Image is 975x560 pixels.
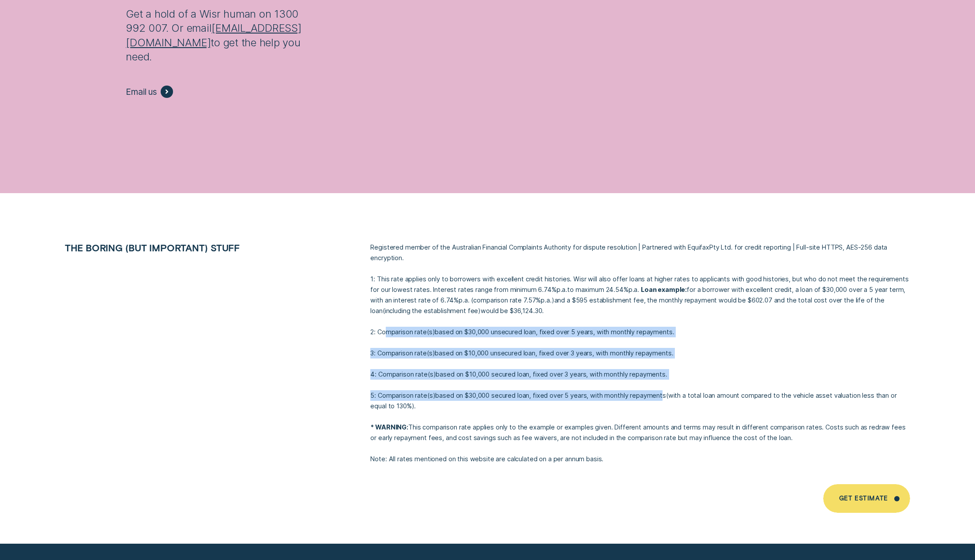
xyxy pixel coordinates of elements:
h2: The boring (but important) stuff [60,242,304,253]
span: ( [427,349,429,357]
span: ) [433,392,436,399]
span: p.a. [629,286,639,293]
span: ) [412,402,414,410]
span: ( [427,392,429,399]
p: 5: Comparison rate s based on $30,000 secured loan, fixed over 5 years, with monthly repayments w... [370,390,910,411]
p: 4: Comparison rate s based on $10,000 secured loan, fixed over 3 years, with monthly repayments. [370,369,910,380]
strong: * WARNING: [370,423,408,431]
span: p.a. [541,296,551,304]
p: 2: Comparison rate s based on $30,000 unsecured loan, fixed over 5 years, with monthly repayments. [370,327,910,337]
span: ) [433,328,435,336]
span: P T Y [709,243,719,251]
a: Get Estimate [823,484,910,513]
p: This comparison rate applies only to the example or examples given. Different amounts and terms m... [370,422,910,443]
p: Registered member of the Australian Financial Complaints Authority for dispute resolution | Partn... [370,242,910,263]
span: Per Annum [629,286,639,293]
p: Get a hold of a Wisr human on 1300 992 007. Or email to get the help you need. [126,7,316,64]
span: ) [433,349,435,357]
p: 3: Comparison rate s based on $10,000 unsecured loan, fixed over 3 years, with monthly repayments. [370,348,910,358]
span: Per Annum [459,296,469,304]
span: Pty [709,243,719,251]
strong: Loan example: [641,286,687,293]
p: Note: All rates mentioned on this website are calculated on a per annum basis. [370,454,910,464]
span: ( [666,392,668,399]
span: p.a. [557,286,567,293]
span: L T D [721,243,731,251]
span: Per Annum [541,296,551,304]
span: p.a. [459,296,469,304]
span: Ltd [721,243,731,251]
a: [EMAIL_ADDRESS][DOMAIN_NAME] [126,22,301,49]
span: ( [383,307,385,314]
p: 1: This rate applies only to borrowers with excellent credit histories. Wisr will also offer loan... [370,274,910,316]
span: Email us [126,86,157,97]
a: Email us [126,86,173,98]
span: Per Annum [557,286,567,293]
span: ( [428,370,430,378]
span: ) [478,307,481,314]
span: ) [433,370,436,378]
span: ( [471,296,473,304]
span: ) [552,296,554,304]
span: ( [427,328,429,336]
